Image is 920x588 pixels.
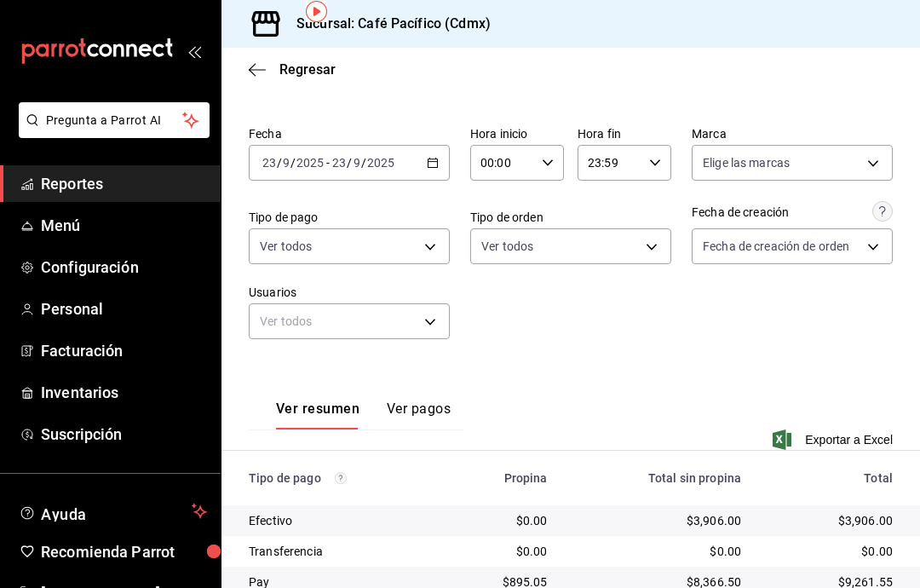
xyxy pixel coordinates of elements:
[578,128,671,140] label: Hora fin
[41,423,207,446] span: Suscripción
[249,543,431,560] div: Transferencia
[481,238,533,255] span: Ver todos
[768,543,893,560] div: $0.00
[361,156,366,170] span: /
[282,156,290,170] input: --
[249,286,450,298] label: Usuarios
[575,471,742,485] div: Total sin propina
[41,214,207,237] span: Menú
[692,204,789,222] div: Fecha de creación
[41,297,207,320] span: Personal
[366,156,395,170] input: ----
[458,512,548,529] div: $0.00
[703,154,790,171] span: Elige las marcas
[41,540,207,563] span: Recomienda Parrot
[387,401,451,429] button: Ver pagos
[41,501,185,522] span: Ayuda
[249,471,431,485] div: Tipo de pago
[458,471,548,485] div: Propina
[276,401,451,429] div: navigation tabs
[187,44,201,58] button: open_drawer_menu
[692,128,893,140] label: Marca
[19,102,210,138] button: Pregunta a Parrot AI
[249,128,450,140] label: Fecha
[347,156,352,170] span: /
[470,128,564,140] label: Hora inicio
[335,472,347,484] svg: Los pagos realizados con Pay y otras terminales son montos brutos.
[279,61,336,78] span: Regresar
[296,156,325,170] input: ----
[260,238,312,255] span: Ver todos
[776,429,893,450] button: Exportar a Excel
[470,211,671,223] label: Tipo de orden
[768,512,893,529] div: $3,906.00
[41,339,207,362] span: Facturación
[41,256,207,279] span: Configuración
[249,61,336,78] button: Regresar
[12,124,210,141] a: Pregunta a Parrot AI
[46,112,183,130] span: Pregunta a Parrot AI
[249,512,431,529] div: Efectivo
[249,303,450,339] div: Ver todos
[41,381,207,404] span: Inventarios
[262,156,277,170] input: --
[575,512,742,529] div: $3,906.00
[326,156,330,170] span: -
[353,156,361,170] input: --
[458,543,548,560] div: $0.00
[277,156,282,170] span: /
[703,238,849,255] span: Fecha de creación de orden
[306,1,327,22] img: Tooltip marker
[768,471,893,485] div: Total
[290,156,296,170] span: /
[331,156,347,170] input: --
[575,543,742,560] div: $0.00
[41,172,207,195] span: Reportes
[283,14,491,34] h3: Sucursal: Café Pacífico (Cdmx)
[249,211,450,223] label: Tipo de pago
[276,401,359,429] button: Ver resumen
